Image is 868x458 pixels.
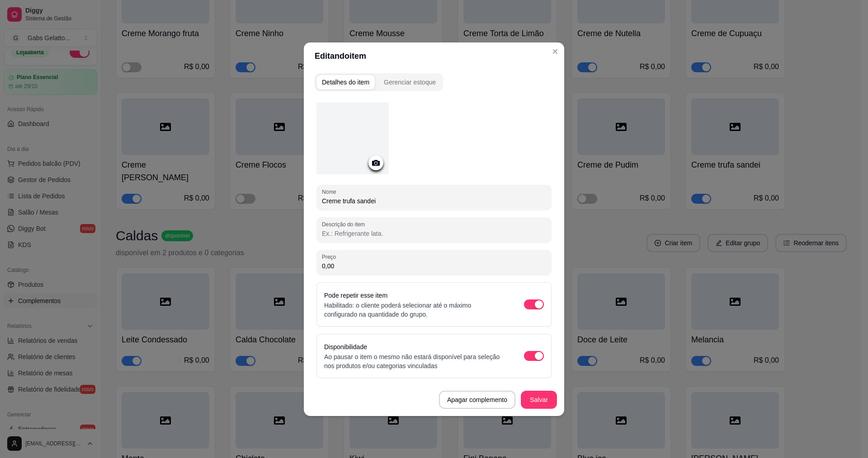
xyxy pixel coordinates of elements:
label: Nome [322,188,340,196]
label: Disponibilidade [324,343,367,351]
label: Descrição do item [322,220,368,228]
input: Descrição do item [322,229,546,238]
div: complement-group [315,73,553,91]
header: Editando item [304,42,564,70]
div: Gerenciar estoque [384,78,436,87]
button: Close [548,44,562,59]
input: Preço [322,262,546,271]
p: Ao pausar o item o mesmo não estará disponível para seleção nos produtos e/ou categorias vinculadas [324,352,506,370]
input: Nome [322,196,546,206]
label: Pode repetir esse item [324,292,387,299]
p: Habilitado: o cliente poderá selecionar até o máximo configurado na quantidade do grupo. [324,301,506,319]
div: complement-group [315,73,443,91]
div: Detalhes do item [322,78,369,87]
button: Salvar [521,391,557,409]
button: Apagar complemento [439,391,515,409]
label: Preço [322,253,339,261]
